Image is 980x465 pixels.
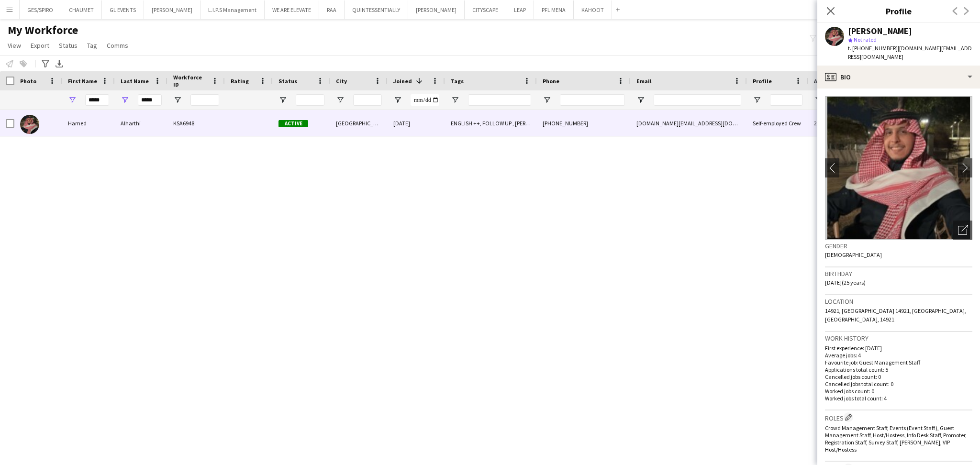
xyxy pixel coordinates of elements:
[107,41,128,50] span: Comms
[451,96,459,104] button: Open Filter Menu
[278,96,287,104] button: Open Filter Menu
[173,74,208,88] span: Workforce ID
[543,77,559,85] span: Phone
[753,77,772,85] span: Profile
[817,5,980,17] h3: Profile
[393,77,412,85] span: Joined
[654,94,741,106] input: Email Filter Input
[103,39,132,52] a: Comms
[468,94,531,106] input: Tags Filter Input
[574,0,612,19] button: KAHOOT
[825,344,972,352] p: First experience: [DATE]
[825,334,972,343] h3: Work history
[825,242,972,250] h3: Gender
[825,366,972,373] p: Applications total count: 5
[278,120,308,127] span: Active
[848,44,898,52] span: t. [PHONE_NUMBER]
[825,359,972,366] p: Favourite job: Guest Management Staff
[231,77,249,85] span: Rating
[953,221,972,240] div: Open photos pop-in
[817,66,980,89] div: Bio
[144,0,200,19] button: [PERSON_NAME]
[451,77,464,85] span: Tags
[825,297,972,306] h3: Location
[265,0,319,19] button: WE ARE ELEVATE
[825,279,866,286] span: [DATE] (25 years)
[330,110,388,136] div: [GEOGRAPHIC_DATA]
[68,96,77,104] button: Open Filter Menu
[411,94,439,106] input: Joined Filter Input
[40,58,51,69] app-action-btn: Advanced filters
[825,380,972,387] p: Cancelled jobs total count: 0
[278,77,297,85] span: Status
[534,0,574,19] button: PFL MENA
[445,110,537,136] div: ENGLISH ++, FOLLOW UP , [PERSON_NAME] PROFILE, SAUDI NATIONAL, TOP HOST/HOSTESS, TOP PROMOTER, TO...
[345,0,408,19] button: QUINTESSENTIALLY
[825,424,967,453] span: Crowd Management Staff, Events (Event Staff), Guest Management Staff, Host/Hostess, Info Desk Sta...
[115,110,167,136] div: Alharthi
[753,96,761,104] button: Open Filter Menu
[336,77,347,85] span: City
[20,77,36,85] span: Photo
[537,110,631,136] div: [PHONE_NUMBER]
[83,39,101,52] a: Tag
[8,41,21,50] span: View
[388,110,445,136] div: [DATE]
[814,77,824,85] span: Age
[393,96,402,104] button: Open Filter Menu
[319,0,345,19] button: RAA
[121,77,149,85] span: Last Name
[825,307,966,323] span: 14921, [GEOGRAPHIC_DATA] 14921, [GEOGRAPHIC_DATA], [GEOGRAPHIC_DATA], 14921
[825,412,972,422] h3: Roles
[68,77,97,85] span: First Name
[8,23,78,37] span: My Workforce
[61,0,102,19] button: CHAUMET
[167,110,225,136] div: KSA6948
[173,96,182,104] button: Open Filter Menu
[59,41,78,50] span: Status
[808,110,848,136] div: 25
[631,110,747,136] div: [DOMAIN_NAME][EMAIL_ADDRESS][DOMAIN_NAME]
[825,395,972,402] p: Worked jobs total count: 4
[62,110,115,136] div: Hamed
[825,96,972,240] img: Crew avatar or photo
[825,251,882,258] span: [DEMOGRAPHIC_DATA]
[353,94,382,106] input: City Filter Input
[20,0,61,19] button: GES/SPIRO
[814,96,823,104] button: Open Filter Menu
[825,387,972,395] p: Worked jobs count: 0
[55,39,81,52] a: Status
[636,77,652,85] span: Email
[336,96,345,104] button: Open Filter Menu
[543,96,551,104] button: Open Filter Menu
[636,96,645,104] button: Open Filter Menu
[848,44,972,60] span: | [DOMAIN_NAME][EMAIL_ADDRESS][DOMAIN_NAME]
[770,94,802,106] input: Profile Filter Input
[825,352,972,359] p: Average jobs: 4
[848,27,912,35] div: [PERSON_NAME]
[747,110,808,136] div: Self-employed Crew
[200,0,265,19] button: L.I.P.S Management
[102,0,144,19] button: GL EVENTS
[20,115,39,134] img: Hamed Alharthi
[31,41,49,50] span: Export
[54,58,65,69] app-action-btn: Export XLSX
[296,94,324,106] input: Status Filter Input
[854,36,877,43] span: Not rated
[560,94,625,106] input: Phone Filter Input
[85,94,109,106] input: First Name Filter Input
[87,41,97,50] span: Tag
[190,94,219,106] input: Workforce ID Filter Input
[27,39,53,52] a: Export
[408,0,465,19] button: [PERSON_NAME]
[465,0,506,19] button: CITYSCAPE
[825,373,972,380] p: Cancelled jobs count: 0
[825,269,972,278] h3: Birthday
[121,96,129,104] button: Open Filter Menu
[4,39,25,52] a: View
[506,0,534,19] button: LEAP
[138,94,162,106] input: Last Name Filter Input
